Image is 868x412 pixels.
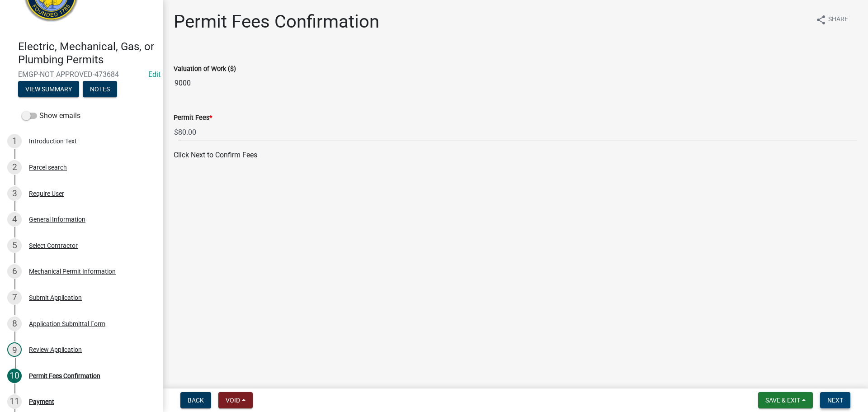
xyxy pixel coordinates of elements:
span: $ [174,123,179,142]
div: Permit Fees Confirmation [29,373,100,379]
div: Introduction Text [29,138,77,144]
div: 1 [7,134,22,148]
wm-modal-confirm: Summary [18,86,79,93]
wm-modal-confirm: Notes [83,86,117,93]
div: 9 [7,342,22,357]
button: Void [218,392,253,408]
label: Show emails [22,110,80,121]
span: Back [188,397,204,404]
div: 4 [7,212,22,227]
h1: Permit Fees Confirmation [174,11,379,33]
div: General Information [29,216,85,223]
div: Review Application [29,346,82,353]
i: share [816,14,826,25]
span: Share [828,14,848,25]
label: Valuation of Work ($) [174,66,236,72]
div: Submit Application [29,294,82,301]
span: Void [226,397,240,404]
span: Next [827,397,843,404]
button: Save & Exit [758,392,813,408]
div: 10 [7,369,22,383]
div: Application Submittal Form [29,321,105,327]
h4: Electric, Mechanical, Gas, or Plumbing Permits [18,40,156,66]
div: 3 [7,186,22,201]
button: shareShare [808,11,855,28]
button: View Summary [18,81,79,97]
div: Select Contractor [29,242,78,249]
div: Mechanical Permit Information [29,268,116,275]
button: Back [180,392,211,408]
div: Payment [29,398,54,405]
a: Edit [148,70,160,79]
div: 6 [7,264,22,279]
span: EMGP-NOT APPROVED-473684 [18,70,145,79]
label: Permit Fees [174,115,212,121]
div: 8 [7,317,22,331]
div: 11 [7,394,22,409]
div: Parcel search [29,164,67,170]
p: Click Next to Confirm Fees [174,150,857,161]
div: 7 [7,290,22,305]
wm-modal-confirm: Edit Application Number [148,70,160,79]
button: Notes [83,81,117,97]
span: Save & Exit [765,397,800,404]
div: Require User [29,190,64,197]
div: 2 [7,160,22,175]
div: 5 [7,238,22,253]
button: Next [820,392,850,408]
